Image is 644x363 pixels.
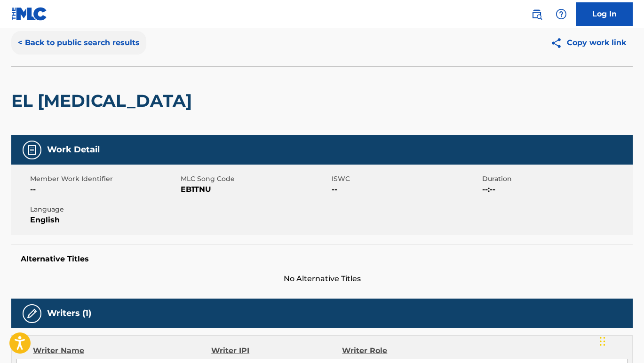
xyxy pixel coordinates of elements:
span: Duration [482,174,630,184]
button: < Back to public search results [11,31,146,55]
span: EB1TNU [181,184,329,195]
span: -- [30,184,178,195]
h2: EL [MEDICAL_DATA] [11,90,197,111]
div: Writer IPI [211,345,342,356]
div: Writer Name [33,345,211,356]
img: Writers [26,308,38,319]
img: search [531,8,542,20]
a: Log In [576,2,633,26]
span: No Alternative Titles [11,273,633,284]
span: English [30,214,178,226]
span: Member Work Identifier [30,174,178,184]
img: Copy work link [550,37,567,49]
span: ISWC [332,174,480,184]
span: --:-- [482,184,630,195]
div: Drag [600,327,605,355]
span: -- [332,184,480,195]
a: Public Search [527,5,546,24]
h5: Writers (1) [47,308,91,319]
span: MLC Song Code [181,174,329,184]
img: MLC Logo [11,7,48,21]
h5: Work Detail [47,144,100,155]
img: help [556,8,567,20]
iframe: Chat Widget [597,318,644,363]
img: Work Detail [26,144,38,156]
h5: Alternative Titles [21,254,623,264]
span: Language [30,205,178,214]
div: Help [552,5,571,24]
button: Copy work link [544,31,633,55]
div: Writer Role [342,345,461,356]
